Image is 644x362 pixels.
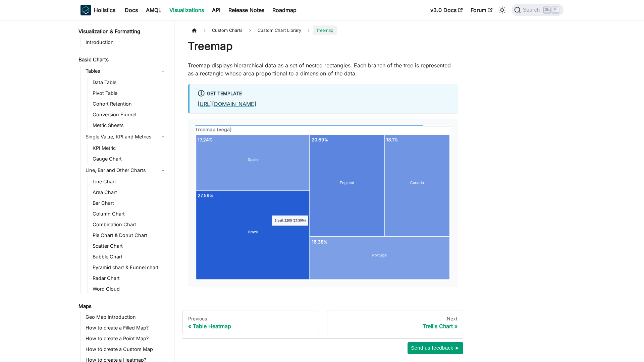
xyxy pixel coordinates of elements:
[188,25,458,35] nav: Breadcrumbs
[91,154,168,164] a: Gauge Chart
[94,6,115,14] b: Holistics
[91,198,168,208] a: Bar Chart
[182,310,319,336] a: PreviousTable Heatmap
[208,5,224,15] a: API
[84,345,168,354] a: How to create a Custom Map
[408,342,463,354] button: Send us feedback ►
[91,99,168,109] a: Cohort Retention
[91,78,168,87] a: Data Table
[84,131,168,142] a: Single Value, KPI and Metrics
[74,20,174,362] nav: Docs sidebar
[209,25,246,35] span: Custom Charts
[91,143,168,153] a: KPI Metric
[182,310,463,336] nav: Docs pages
[512,4,563,16] button: Search (Ctrl+K)
[91,241,168,251] a: Scatter Chart
[91,220,168,229] a: Combination Chart
[313,25,337,35] span: Treemap
[84,66,168,76] a: Tables
[91,121,168,130] a: Metric Sheets
[333,323,458,329] div: Trellis Chart
[91,274,168,283] a: Radar Chart
[165,5,208,15] a: Visualizations
[91,188,168,197] a: Area Chart
[84,38,168,47] a: Introduction
[497,5,507,15] button: Switch between dark and light mode (currently light mode)
[91,252,168,261] a: Bubble Chart
[91,231,168,240] a: Pie Chart & Donut Chart
[84,312,168,322] a: Geo Map Introduction
[426,5,467,15] a: v3.0 Docs
[254,25,305,35] a: Custom Chart Library
[84,334,168,343] a: How to create a Point Map?
[91,88,168,98] a: Pivot Table
[552,7,559,13] kbd: K
[327,310,464,336] a: NextTrellis Chart
[258,28,301,33] span: Custom Chart Library
[521,7,544,13] span: Search
[188,40,458,53] h1: Treemap
[91,110,168,119] a: Conversion Funnel
[224,5,268,15] a: Release Notes
[142,5,165,15] a: AMQL
[80,5,115,15] a: HolisticsHolistics
[80,5,91,15] img: Holistics
[467,5,496,15] a: Forum
[198,101,256,107] a: [URL][DOMAIN_NAME]
[84,165,168,176] a: Line, Bar and Other Charts
[121,5,142,15] a: Docs
[91,263,168,272] a: Pyramid chart & Funnel chart
[188,323,313,329] div: Table Heatmap
[188,25,201,35] a: Home page
[91,209,168,219] a: Column Chart
[76,27,168,36] a: Visualization & Formatting
[188,316,313,322] div: Previous
[333,316,458,322] div: Next
[84,323,168,333] a: How to create a Filled Map?
[91,177,168,186] a: Line Chart
[188,61,458,77] p: Treemap displays hierarchical data as a set of nested rectangles. Each branch of the tree is repr...
[198,89,450,98] div: Get Template
[76,55,168,64] a: Basic Charts
[91,284,168,294] a: Word Cloud
[411,344,460,352] span: Send us feedback ►
[268,5,301,15] a: Roadmap
[76,302,168,311] a: Maps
